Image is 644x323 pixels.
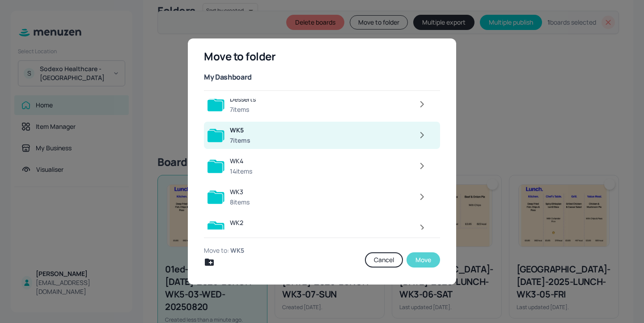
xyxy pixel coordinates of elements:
[204,49,440,64] div: Move to folder
[230,157,252,166] div: WK4
[407,252,440,268] button: Move
[230,95,256,104] div: Desserts
[204,72,252,82] div: My Dashboard
[230,167,252,176] div: 14 items
[230,187,250,196] div: WK3
[230,218,249,227] div: WK2
[230,126,250,135] div: WK5
[365,252,403,268] button: Cancel
[230,136,250,145] div: 7 items
[230,229,249,238] div: 7 items
[204,246,361,255] div: Move to:
[230,105,256,114] div: 7 items
[230,246,244,255] span: WK5
[230,198,250,207] div: 8 items
[204,257,215,268] svg: Create new folder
